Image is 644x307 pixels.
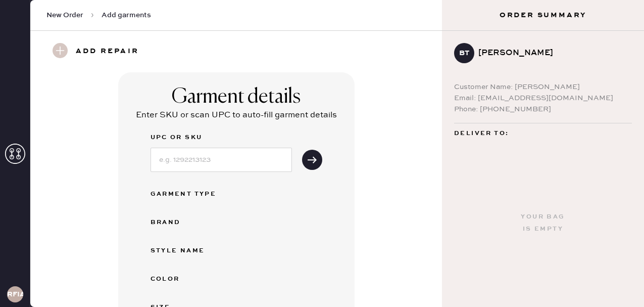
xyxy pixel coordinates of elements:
div: Phone: [PHONE_NUMBER] [454,104,632,115]
div: Brand [151,216,231,229]
iframe: Front Chat [596,261,639,305]
div: Garment Type [151,188,231,200]
span: Add garments [102,10,151,20]
h3: Order Summary [442,10,644,20]
h3: BT [459,50,469,57]
input: e.g. 1292213123 [151,148,292,172]
span: New Order [46,10,83,20]
div: Your bag is empty [521,211,565,235]
div: Email: [EMAIL_ADDRESS][DOMAIN_NAME] [454,93,632,104]
div: Enter SKU or scan UPC to auto-fill garment details [136,109,337,121]
div: Color [151,273,231,285]
h3: Add repair [76,43,139,60]
div: Customer Name: [PERSON_NAME] [454,81,632,93]
div: [PERSON_NAME] [478,47,624,59]
div: Garment details [172,85,301,109]
h3: RFIA [7,291,23,298]
label: UPC or SKU [151,131,292,144]
span: Deliver to: [454,127,509,140]
div: Style name [151,245,231,257]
